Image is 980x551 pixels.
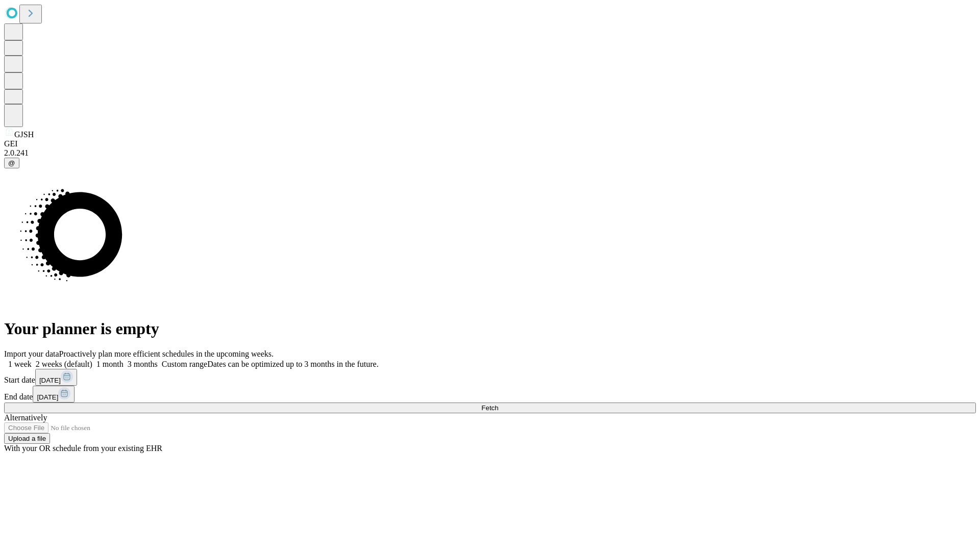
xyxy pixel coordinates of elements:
span: Fetch [481,404,498,412]
span: With your OR schedule from your existing EHR [4,444,162,453]
span: GJSH [14,130,34,139]
div: Start date [4,369,976,386]
span: Alternatively [4,413,47,422]
span: [DATE] [37,393,58,401]
span: 1 month [96,360,124,368]
h1: Your planner is empty [4,319,976,338]
div: 2.0.241 [4,148,976,158]
span: Custom range [162,360,207,368]
span: 2 weeks (default) [36,360,92,368]
button: [DATE] [33,386,75,403]
span: 3 months [128,360,158,368]
button: [DATE] [35,369,77,386]
span: @ [8,159,15,167]
div: End date [4,386,976,403]
span: 1 week [8,360,32,368]
span: Import your data [4,349,59,358]
span: [DATE] [39,377,61,384]
button: @ [4,158,19,168]
button: Fetch [4,403,976,413]
button: Upload a file [4,433,50,444]
div: GEI [4,139,976,148]
span: Proactively plan more efficient schedules in the upcoming weeks. [59,349,274,358]
span: Dates can be optimized up to 3 months in the future. [207,360,378,368]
